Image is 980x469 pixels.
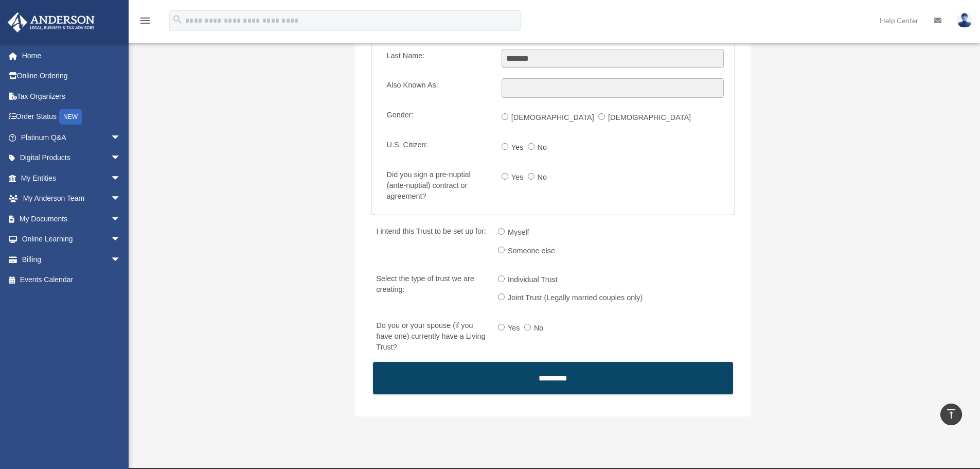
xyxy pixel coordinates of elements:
[7,148,136,168] a: Digital Productsarrow_drop_down
[382,49,493,68] label: Last Name:
[957,13,972,28] img: User Pic
[7,45,136,66] a: Home
[7,168,136,188] a: My Entitiesarrow_drop_down
[945,408,957,420] i: vertical_align_top
[7,229,136,250] a: Online Learningarrow_drop_down
[534,140,551,156] label: No
[111,127,131,148] span: arrow_drop_down
[111,209,131,230] span: arrow_drop_down
[382,168,493,204] label: Did you sign a pre-nuptial (ante-nuptial) contract or agreement?
[382,78,493,98] label: Also Known As:
[111,148,131,169] span: arrow_drop_down
[505,290,647,306] label: Joint Trust (Legally married couples only)
[505,320,524,337] label: Yes
[505,272,562,288] label: Individual Trust
[508,169,528,186] label: Yes
[605,110,695,126] label: [DEMOGRAPHIC_DATA]
[5,12,98,32] img: Anderson Advisors Platinum Portal
[534,169,551,186] label: No
[372,224,490,261] label: I intend this Trust to be set up for:
[382,138,493,158] label: U.S. Citizen:
[111,168,131,189] span: arrow_drop_down
[111,249,131,270] span: arrow_drop_down
[139,18,151,27] a: menu
[7,107,136,128] a: Order StatusNEW
[7,270,136,290] a: Events Calendar
[7,209,136,229] a: My Documentsarrow_drop_down
[172,14,183,25] i: search
[59,109,82,125] div: NEW
[7,127,136,148] a: Platinum Q&Aarrow_drop_down
[372,272,490,308] label: Select the type of trust we are creating:
[505,243,559,259] label: Someone else
[508,140,528,156] label: Yes
[139,14,151,27] i: menu
[7,86,136,107] a: Tax Organizers
[382,108,493,128] label: Gender:
[111,229,131,250] span: arrow_drop_down
[7,188,136,209] a: My Anderson Teamarrow_drop_down
[372,319,490,355] label: Do you or your spouse (if you have one) currently have a Living Trust?
[111,188,131,210] span: arrow_drop_down
[505,224,533,241] label: Myself
[7,249,136,270] a: Billingarrow_drop_down
[940,404,962,425] a: vertical_align_top
[531,320,548,337] label: No
[508,110,598,126] label: [DEMOGRAPHIC_DATA]
[7,66,136,86] a: Online Ordering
